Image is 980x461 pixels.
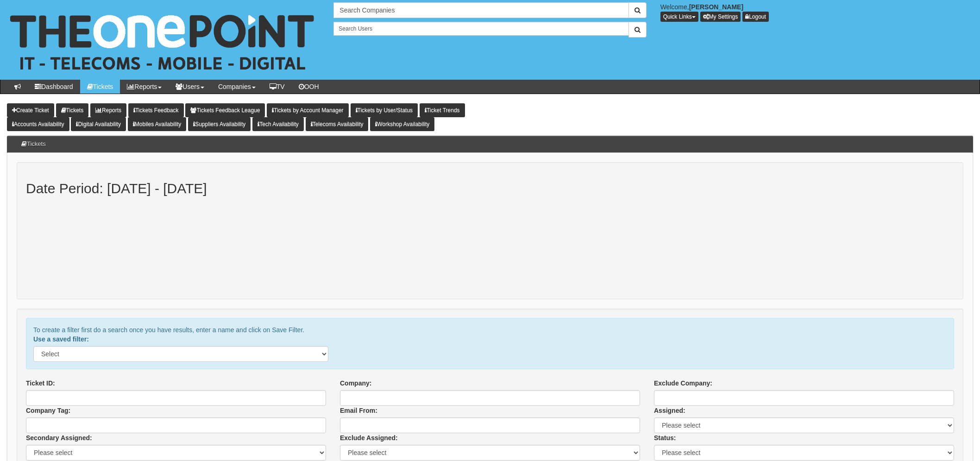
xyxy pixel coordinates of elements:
[340,406,377,415] label: Email From:
[71,117,126,131] a: Digital Availability
[120,80,169,94] a: Reports
[351,103,418,117] a: Tickets by User/Status
[17,136,50,152] h3: Tickets
[689,3,743,11] b: [PERSON_NAME]
[26,181,954,196] h2: Date Period: [DATE] - [DATE]
[370,117,434,131] a: Workshop Availability
[33,335,89,344] label: Use a saved filter:
[33,325,947,335] p: To create a filter first do a search once you have results, enter a name and click on Save Filter.
[7,117,69,131] a: Accounts Availability
[333,22,628,36] input: Search Users
[169,80,211,94] a: Users
[340,379,371,388] label: Company:
[263,80,292,94] a: TV
[653,2,980,22] div: Welcome,
[28,80,80,94] a: Dashboard
[188,117,251,131] a: Suppliers Availability
[267,103,348,117] a: Tickets by Account Manager
[742,12,769,22] a: Logout
[56,103,89,117] a: Tickets
[292,80,326,94] a: OOH
[654,433,676,442] label: Status:
[128,103,184,117] a: Tickets Feedback
[211,80,263,94] a: Companies
[26,379,55,388] label: Ticket ID:
[306,117,369,131] a: Telecoms Availability
[90,103,126,117] a: Reports
[340,433,398,442] label: Exclude Assigned:
[660,12,698,22] button: Quick Links
[26,433,92,442] label: Secondary Assigned:
[700,12,741,22] a: My Settings
[252,117,304,131] a: Tech Availability
[80,80,120,94] a: Tickets
[26,406,70,415] label: Company Tag:
[7,103,54,117] a: Create Ticket
[185,103,265,117] a: Tickets Feedback League
[128,117,187,131] a: Mobiles Availability
[420,103,465,117] a: Ticket Trends
[333,2,628,18] input: Search Companies
[654,406,685,415] label: Assigned:
[654,379,712,388] label: Exclude Company:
